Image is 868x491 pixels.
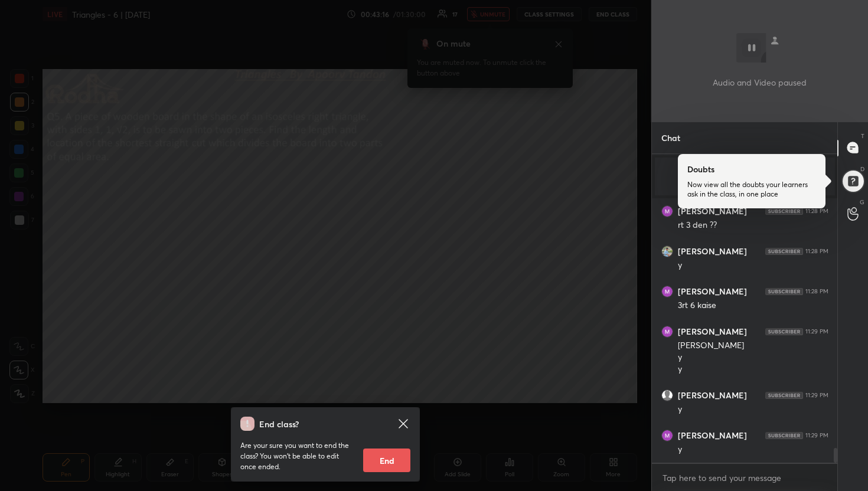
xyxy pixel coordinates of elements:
[860,165,864,174] p: D
[805,288,828,295] div: 11:28 PM
[678,220,828,231] div: rt 3 den ??
[765,208,803,215] img: 4P8fHbbgJtejmAAAAAElFTkSuQmCC
[805,328,828,335] div: 11:29 PM
[765,392,803,399] img: 4P8fHbbgJtejmAAAAAElFTkSuQmCC
[678,340,828,352] div: [PERSON_NAME]
[259,418,299,430] h4: End class?
[861,132,864,140] p: T
[662,246,673,257] img: thumbnail.jpg
[678,246,747,257] h6: [PERSON_NAME]
[805,392,828,399] div: 11:29 PM
[678,260,828,271] div: y
[678,300,828,312] div: 3rt 6 kaise
[662,286,673,297] img: thumbnail.jpg
[662,326,673,337] img: thumbnail.jpg
[678,364,828,375] div: y
[652,122,690,153] p: Chat
[678,444,828,456] div: y
[805,208,828,215] div: 11:28 PM
[860,198,864,207] p: G
[765,248,803,255] img: 4P8fHbbgJtejmAAAAAElFTkSuQmCC
[805,432,828,439] div: 11:29 PM
[678,286,747,297] h6: [PERSON_NAME]
[678,352,828,364] div: y
[765,432,803,439] img: 4P8fHbbgJtejmAAAAAElFTkSuQmCC
[678,390,747,401] h6: [PERSON_NAME]
[662,179,828,188] p: Sejal
[765,288,803,295] img: 4P8fHbbgJtejmAAAAAElFTkSuQmCC
[662,206,673,217] img: thumbnail.jpg
[678,326,747,337] h6: [PERSON_NAME]
[662,390,673,401] img: default.png
[805,248,828,255] div: 11:28 PM
[240,440,354,472] p: Are your sure you want to end the class? You won’t be able to edit once ended.
[363,449,410,472] button: End
[678,430,747,441] h6: [PERSON_NAME]
[652,154,838,463] div: grid
[713,76,807,89] p: Audio and Video paused
[678,404,828,415] div: y
[678,206,747,217] h6: [PERSON_NAME]
[662,430,673,441] img: thumbnail.jpg
[765,328,803,335] img: 4P8fHbbgJtejmAAAAAElFTkSuQmCC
